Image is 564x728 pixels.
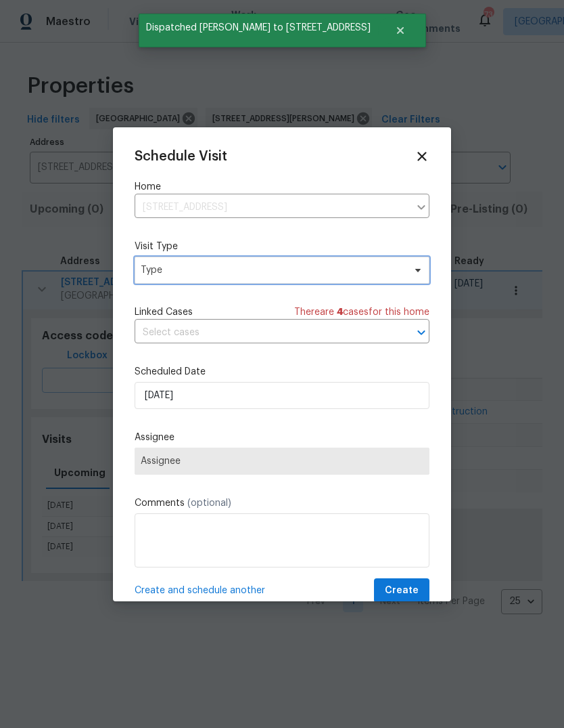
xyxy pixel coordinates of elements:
[135,365,429,379] label: Scheduled Date
[337,307,343,317] span: 4
[135,431,429,444] label: Assignee
[378,17,423,44] button: Close
[135,180,429,194] label: Home
[141,456,423,467] span: Assignee
[139,14,378,42] span: Dispatched [PERSON_NAME] to [STREET_ADDRESS]
[415,149,429,164] span: Close
[135,382,429,409] input: M/D/YYYY
[135,150,227,163] span: Schedule Visit
[135,496,429,510] label: Comments
[294,305,429,319] span: There are case s for this home
[141,263,404,277] span: Type
[412,323,431,342] button: Open
[135,305,193,319] span: Linked Cases
[374,578,429,603] button: Create
[187,498,231,508] span: (optional)
[135,584,265,597] span: Create and schedule another
[135,197,409,218] input: Enter in an address
[385,582,419,599] span: Create
[135,240,429,253] label: Visit Type
[135,322,392,343] input: Select cases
